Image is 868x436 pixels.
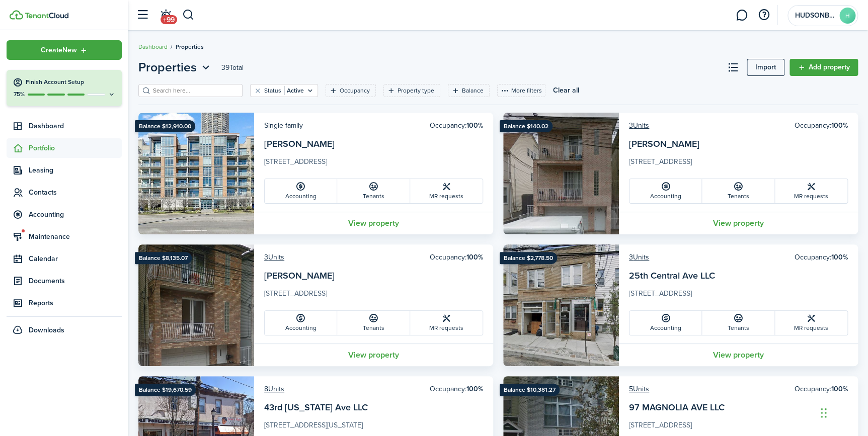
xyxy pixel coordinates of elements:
[619,343,858,366] a: View property
[831,252,848,263] b: 100%
[25,13,68,19] img: TenantCloud
[831,120,848,131] b: 100%
[29,209,122,220] span: Accounting
[29,276,122,286] span: Documents
[497,84,545,97] button: More filters
[702,311,774,335] a: Tenants
[29,187,122,198] span: Contacts
[500,120,553,132] ribbon: Balance $140.02
[7,40,122,60] button: Open menu
[700,327,868,436] iframe: Chat Widget
[383,84,440,97] filter-tag: Open filter
[7,293,122,313] a: Reports
[775,179,847,203] a: MR requests
[13,90,25,99] p: 75%
[264,156,483,172] card-description: [STREET_ADDRESS]
[7,70,122,106] button: Finish Account Setup75%
[466,120,483,131] b: 100%
[135,252,192,264] ribbon: Balance $8,135.07
[29,143,122,153] span: Portfolio
[466,384,483,394] b: 100%
[29,325,64,335] span: Downloads
[619,212,858,234] a: View property
[795,12,835,19] span: HUDSONBLEAU
[410,179,483,203] a: MR requests
[264,137,335,150] a: [PERSON_NAME]
[10,10,23,20] img: TenantCloud
[503,244,619,366] img: Property avatar
[629,269,715,282] a: 25th Central Ave LLC
[264,86,281,95] filter-tag-label: Status
[150,86,239,96] input: Search here...
[264,269,335,282] a: [PERSON_NAME]
[795,120,848,131] card-header-right: Occupancy:
[629,120,649,131] a: 3Units
[29,253,122,264] span: Calendar
[264,384,284,394] a: 8Units
[553,84,579,97] button: Clear all
[629,420,848,436] card-description: [STREET_ADDRESS]
[264,252,284,263] a: 3Units
[254,86,262,95] button: Clear filter
[839,8,855,24] avatar-text: H
[629,384,649,394] a: 5Units
[135,120,195,132] ribbon: Balance $12,910.00
[755,7,772,24] button: Open resource center
[29,121,122,131] span: Dashboard
[629,179,702,203] a: Accounting
[795,252,848,263] card-header-right: Occupancy:
[398,86,434,95] filter-tag-label: Property type
[29,165,122,176] span: Leasing
[138,58,212,76] button: Open menu
[133,6,152,25] button: Open sidebar
[430,120,483,131] card-header-right: Occupancy:
[732,3,751,28] a: Messaging
[775,311,847,335] a: MR requests
[629,156,848,172] card-description: [STREET_ADDRESS]
[702,179,774,203] a: Tenants
[221,62,244,73] header-page-total: 39 Total
[629,252,649,263] a: 3Units
[161,15,177,24] span: +99
[41,47,77,54] span: Create New
[264,420,483,436] card-description: [STREET_ADDRESS][US_STATE]
[821,398,827,428] div: Drag
[7,116,122,136] a: Dashboard
[26,78,116,86] h4: Finish Account Setup
[326,84,376,97] filter-tag: Open filter
[747,59,784,76] a: Import
[138,42,168,51] a: Dashboard
[337,179,410,203] a: Tenants
[138,113,254,234] img: Property avatar
[29,298,122,308] span: Reports
[337,311,410,335] a: Tenants
[430,384,483,394] card-header-right: Occupancy:
[500,384,560,396] ribbon: Balance $10,381.27
[264,401,368,414] a: 43rd [US_STATE] Ave LLC
[138,58,212,76] button: Properties
[135,384,196,396] ribbon: Balance $19,670.59
[250,84,318,97] filter-tag: Open filter
[29,231,122,242] span: Maintenance
[503,113,619,234] img: Property avatar
[138,58,197,76] span: Properties
[264,120,303,131] card-header-left: Single family
[629,311,702,335] a: Accounting
[448,84,490,97] filter-tag: Open filter
[138,244,254,366] img: Property avatar
[500,252,557,264] ribbon: Balance $2,778.50
[265,179,337,203] a: Accounting
[430,252,483,263] card-header-right: Occupancy:
[462,86,484,95] filter-tag-label: Balance
[629,137,699,150] a: [PERSON_NAME]
[265,311,337,335] a: Accounting
[254,343,493,366] a: View property
[264,288,483,304] card-description: [STREET_ADDRESS]
[254,212,493,234] a: View property
[790,59,858,76] a: Add property
[156,3,175,28] a: Notifications
[466,252,483,263] b: 100%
